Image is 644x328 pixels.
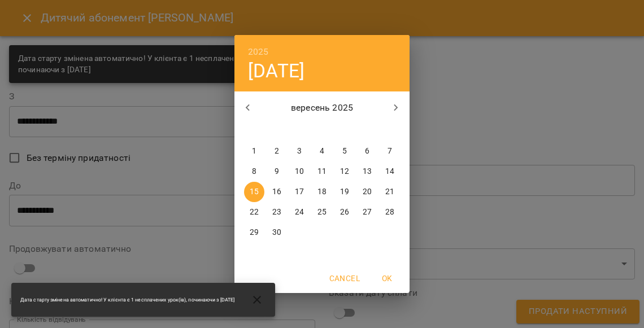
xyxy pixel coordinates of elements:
p: 1 [252,146,256,157]
p: 21 [385,186,394,198]
button: 28 [380,202,400,222]
button: 7 [380,141,400,161]
button: 30 [267,222,287,243]
button: 12 [334,161,355,182]
button: 8 [244,161,264,182]
button: 16 [267,182,287,202]
p: 16 [272,186,281,198]
button: 24 [289,202,310,222]
p: 2 [275,146,279,157]
span: нд [380,124,400,135]
span: вт [267,124,287,135]
span: ср [289,124,310,135]
button: 27 [357,202,377,222]
button: 23 [267,202,287,222]
button: 18 [312,182,332,202]
button: 25 [312,202,332,222]
button: 3 [289,141,310,161]
p: 28 [385,207,394,218]
p: 13 [363,166,372,177]
button: 1 [244,141,264,161]
p: 19 [340,186,349,198]
button: 15 [244,182,264,202]
p: 23 [272,207,281,218]
span: пн [244,124,264,135]
p: 20 [363,186,372,198]
button: 17 [289,182,310,202]
button: 21 [380,182,400,202]
p: 22 [250,207,259,218]
span: Cancel [329,272,360,285]
p: 29 [250,227,259,238]
p: 6 [365,146,369,157]
span: пт [334,124,355,135]
p: 10 [295,166,304,177]
button: 22 [244,202,264,222]
button: [DATE] [248,59,304,82]
p: 26 [340,207,349,218]
span: Дата старту змінена автоматично! У клієнта є 1 несплачених урок(ів), починаючи з [DATE] [20,296,234,304]
button: 6 [357,141,377,161]
button: 19 [334,182,355,202]
p: 9 [275,166,279,177]
p: 25 [317,207,327,218]
p: 3 [297,146,302,157]
button: 4 [312,141,332,161]
p: 15 [250,186,259,198]
button: 29 [244,222,264,243]
p: 30 [272,227,281,238]
button: 2 [267,141,287,161]
button: 14 [380,161,400,182]
button: OK [369,268,405,288]
button: 26 [334,202,355,222]
button: 5 [334,141,355,161]
p: 17 [295,186,304,198]
button: 11 [312,161,332,182]
span: сб [357,124,377,135]
p: 12 [340,166,349,177]
button: 10 [289,161,310,182]
p: 14 [385,166,394,177]
span: чт [312,124,332,135]
span: OK [373,272,401,285]
button: 9 [267,161,287,182]
button: 13 [357,161,377,182]
p: 18 [317,186,327,198]
p: 8 [252,166,256,177]
p: 27 [363,207,372,218]
p: 4 [320,146,324,157]
p: 5 [342,146,347,157]
p: 11 [317,166,327,177]
p: 24 [295,207,304,218]
button: Cancel [325,268,364,288]
p: вересень 2025 [262,101,383,115]
button: 20 [357,182,377,202]
button: 2025 [248,44,269,60]
p: 7 [388,146,392,157]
